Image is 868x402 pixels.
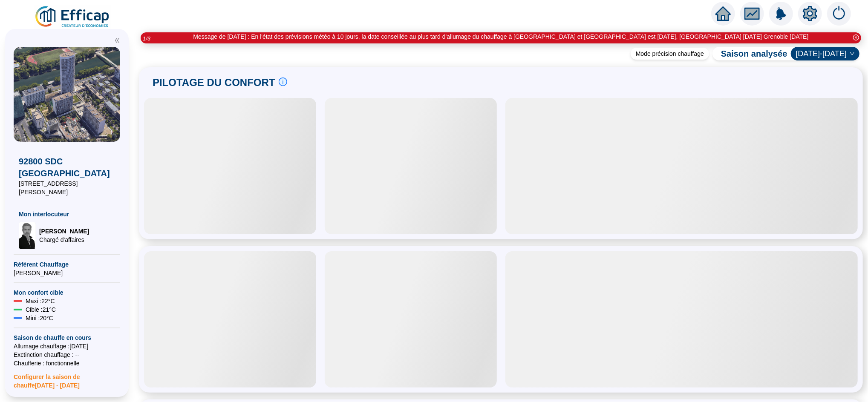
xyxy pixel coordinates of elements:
[715,6,731,21] span: home
[14,333,120,342] span: Saison de chauffe en cours
[143,35,150,42] i: 1 / 3
[19,222,36,249] img: Chargé d'affaires
[114,37,120,43] span: double-left
[39,227,89,235] span: [PERSON_NAME]
[34,5,111,29] img: efficap energie logo
[802,6,818,21] span: setting
[14,260,120,269] span: Référent Chauffage
[712,48,787,60] span: Saison analysée
[153,76,275,89] span: PILOTAGE DU CONFORT
[853,34,859,40] span: close-circle
[744,6,760,21] span: fund
[14,269,120,277] span: [PERSON_NAME]
[39,235,89,244] span: Chargé d'affaires
[14,288,120,297] span: Mon confort cible
[14,359,120,368] span: Chaufferie : fonctionnelle
[19,155,115,179] span: 92800 SDC [GEOGRAPHIC_DATA]
[827,2,851,26] img: alerts
[796,47,854,60] span: 2024-2025
[26,305,56,314] span: Cible : 21 °C
[193,32,808,41] div: Message de [DATE] : En l'état des prévisions météo à 10 jours, la date conseillée au plus tard d'...
[850,51,855,56] span: down
[279,78,287,86] span: info-circle
[26,297,55,305] span: Maxi : 22 °C
[19,210,115,218] span: Mon interlocuteur
[19,179,115,196] span: [STREET_ADDRESS][PERSON_NAME]
[14,368,120,390] span: Configurer la saison de chauffe [DATE] - [DATE]
[631,48,709,60] div: Mode précision chauffage
[26,314,53,322] span: Mini : 20 °C
[769,2,793,26] img: alerts
[14,342,120,350] span: Allumage chauffage : [DATE]
[14,350,120,359] span: Exctinction chauffage : --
